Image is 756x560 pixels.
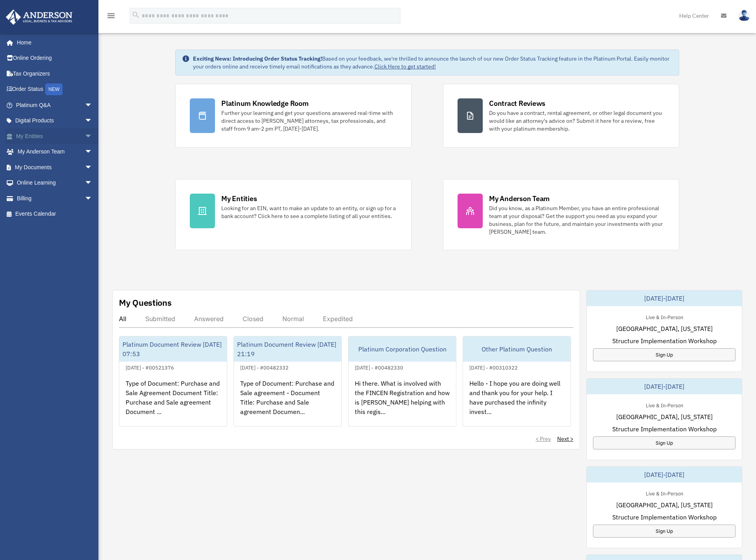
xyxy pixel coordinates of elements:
img: User Pic [738,10,750,21]
div: My Questions [119,297,172,309]
div: [DATE] - #00521376 [119,363,180,371]
div: Expedited [323,315,353,323]
div: Did you know, as a Platinum Member, you have an entire professional team at your disposal? Get th... [489,204,665,236]
span: arrow_drop_down [85,128,100,144]
div: Platinum Corporation Question [348,336,456,362]
a: Tax Organizers [6,66,104,81]
div: Platinum Document Review [DATE] 21:19 [234,336,341,362]
div: My Entities [221,194,257,203]
a: Platinum Q&Aarrow_drop_down [6,97,104,113]
a: Click Here to get started! [374,63,436,70]
a: Platinum Knowledge Room Further your learning and get your questions answered real-time with dire... [175,84,411,148]
a: Order StatusNEW [6,81,104,98]
a: My Entitiesarrow_drop_down [6,128,104,144]
span: [GEOGRAPHIC_DATA], [US_STATE] [616,324,713,333]
a: Digital Productsarrow_drop_down [6,113,104,129]
div: Do you have a contract, rental agreement, or other legal document you would like an attorney's ad... [489,109,665,133]
div: [DATE]-[DATE] [587,379,742,394]
div: Other Platinum Question [463,336,571,362]
a: Events Calendar [6,206,104,222]
a: My Documentsarrow_drop_down [6,159,104,175]
div: [DATE]-[DATE] [587,290,742,306]
strong: Exciting News: Introducing Order Status Tracking! [193,55,322,62]
a: Billingarrow_drop_down [6,190,104,206]
div: Live & In-Person [639,401,689,409]
span: arrow_drop_down [85,113,100,129]
a: Sign Up [593,525,736,538]
div: Based on your feedback, we're thrilled to announce the launch of our new Order Status Tracking fe... [193,55,673,70]
div: Live & In-Person [639,312,689,321]
div: NEW [45,83,63,95]
span: Structure Implementation Workshop [612,424,717,434]
div: [DATE]-[DATE] [587,467,742,482]
a: Sign Up [593,348,736,361]
span: arrow_drop_down [85,175,100,191]
div: Platinum Document Review [DATE] 07:53 [119,336,227,362]
a: Platinum Document Review [DATE] 21:19[DATE] - #00482332Type of Document: Purchase and Sale agreem... [233,336,342,427]
div: [DATE] - #00310322 [463,363,524,371]
a: My Anderson Teamarrow_drop_down [6,144,104,160]
div: Hi there. What is involved with the FINCEN Registration and how is [PERSON_NAME] helping with thi... [348,372,456,434]
div: Type of Document: Purchase and Sale Agreement Document Title: Purchase and Sale agreement Documen... [119,372,227,434]
span: arrow_drop_down [85,190,100,207]
a: Online Ordering [6,50,104,66]
a: Sign Up [593,436,736,449]
div: Contract Reviews [489,98,545,108]
div: Live & In-Person [639,489,689,497]
div: Type of Document: Purchase and Sale agreement - Document Title: Purchase and Sale agreement Docum... [234,372,341,434]
a: Next > [557,435,573,443]
div: Platinum Knowledge Room [221,98,309,108]
a: My Entities Looking for an EIN, want to make an update to an entity, or sign up for a bank accoun... [175,179,411,250]
img: Anderson Advisors Platinum Portal [4,9,75,25]
span: arrow_drop_down [85,97,100,113]
div: Closed [243,315,263,323]
a: Other Platinum Question[DATE] - #00310322Hello - I hope you are doing well and thank you for your... [463,336,571,427]
div: All [119,315,126,323]
div: Hello - I hope you are doing well and thank you for your help. I have purchased the infinity inve... [463,372,571,434]
span: Structure Implementation Workshop [612,336,717,346]
a: Home [6,35,100,50]
span: Structure Implementation Workshop [612,512,717,522]
div: Answered [194,315,224,323]
a: My Anderson Team Did you know, as a Platinum Member, you have an entire professional team at your... [443,179,679,250]
span: [GEOGRAPHIC_DATA], [US_STATE] [616,500,713,510]
div: Further your learning and get your questions answered real-time with direct access to [PERSON_NAM... [221,109,397,133]
div: My Anderson Team [489,194,550,203]
a: Contract Reviews Do you have a contract, rental agreement, or other legal document you would like... [443,84,679,148]
a: Online Learningarrow_drop_down [6,175,104,191]
a: menu [106,14,116,20]
i: search [132,11,140,19]
a: Platinum Document Review [DATE] 07:53[DATE] - #00521376Type of Document: Purchase and Sale Agreem... [119,336,227,427]
div: Normal [282,315,304,323]
a: Platinum Corporation Question[DATE] - #00482330Hi there. What is involved with the FINCEN Registr... [348,336,456,427]
div: Looking for an EIN, want to make an update to an entity, or sign up for a bank account? Click her... [221,204,397,220]
div: Submitted [145,315,175,323]
span: [GEOGRAPHIC_DATA], [US_STATE] [616,412,713,421]
span: arrow_drop_down [85,144,100,160]
div: [DATE] - #00482330 [348,363,409,371]
span: arrow_drop_down [85,159,100,176]
div: [DATE] - #00482332 [234,363,295,371]
i: menu [106,11,116,20]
